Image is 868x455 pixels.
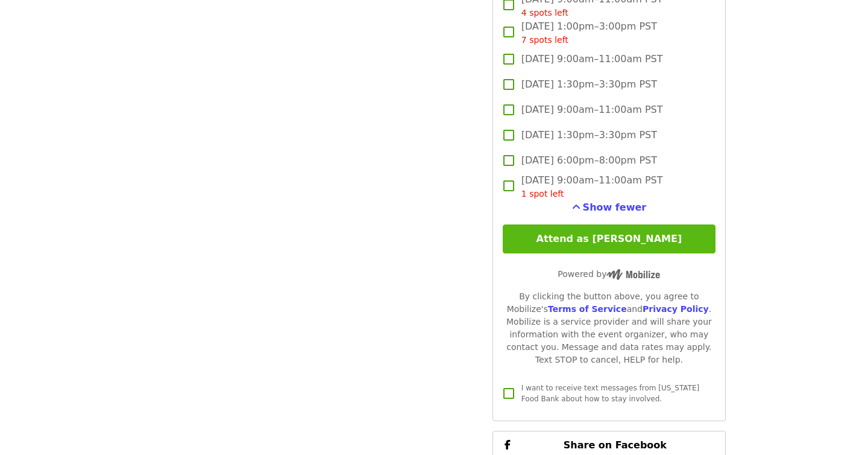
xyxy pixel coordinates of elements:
[521,384,699,403] span: I want to receive text messages from [US_STATE] Food Bank about how to stay involved.
[521,19,657,46] span: [DATE] 1:00pm–3:00pm PST
[503,290,715,366] div: By clicking the button above, you agree to Mobilize's and . Mobilize is a service provider and wi...
[521,153,657,168] span: [DATE] 6:00pm–8:00pm PST
[548,304,627,314] a: Terms of Service
[521,173,663,200] span: [DATE] 9:00am–11:00am PST
[583,202,647,213] span: Show fewer
[521,35,568,45] span: 7 spots left
[521,77,657,92] span: [DATE] 1:30pm–3:30pm PST
[521,103,663,117] span: [DATE] 9:00am–11:00am PST
[643,304,709,314] a: Privacy Policy
[558,269,660,279] span: Powered by
[572,200,647,215] button: See more timeslots
[564,439,667,451] span: Share on Facebook
[521,8,568,17] span: 4 spots left
[521,189,564,199] span: 1 spot left
[521,52,663,66] span: [DATE] 9:00am–11:00am PST
[606,269,660,280] img: Powered by Mobilize
[521,128,657,142] span: [DATE] 1:30pm–3:30pm PST
[503,224,715,253] button: Attend as [PERSON_NAME]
